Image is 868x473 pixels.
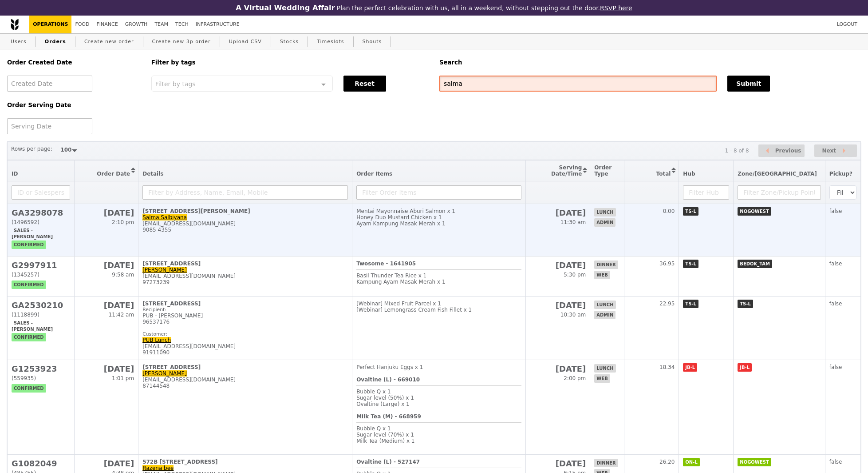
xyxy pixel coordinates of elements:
span: Hub [683,171,695,177]
a: Growth [122,16,151,33]
h2: GA3298078 [12,208,70,217]
div: [Webinar] Mixed Fruit Parcel x 1 [356,301,521,307]
div: [STREET_ADDRESS][PERSON_NAME] [142,208,348,214]
div: Honey Duo Mustard Chicken x 1 [356,214,521,220]
button: Reset [343,76,386,92]
span: Next [822,145,836,156]
span: Basil Thunder Tea Rice x 1 [356,273,426,279]
div: (559935) [12,375,70,381]
div: Perfect Hanjuku Eggs x 1 [356,364,521,370]
a: PUB Lunch [142,337,171,343]
h2: [DATE] [530,301,586,310]
div: Ayam Kampung Masak Merah x 1 [356,220,521,227]
label: Rows per page: [11,144,52,153]
h2: [DATE] [79,261,134,270]
span: TS-L [738,300,753,308]
span: BEDOK_TAM [738,260,772,268]
h5: Order Serving Date [7,102,141,108]
a: Users [7,34,30,50]
div: (1118899) [12,312,70,318]
div: Recipient: [142,307,348,313]
span: 0.00 [663,208,675,214]
div: 1 - 8 of 8 [725,148,749,154]
a: Salma Salbiyana [142,214,187,220]
span: TS-L [683,300,698,308]
span: 18.34 [659,364,675,370]
a: Upload CSV [225,34,265,50]
div: [EMAIL_ADDRESS][DOMAIN_NAME] [142,273,348,279]
span: Filter by tags [155,80,196,88]
span: Order Type [594,164,612,177]
a: Infrastructure [192,16,243,33]
h2: [DATE] [530,459,586,468]
span: Order Items [356,171,392,177]
span: admin [594,218,615,227]
b: Ovaltine (L) - 669010 [356,377,420,383]
div: Customer: [142,331,348,337]
a: Razena bee [142,465,174,471]
div: 87144548 [142,383,348,389]
span: 22.95 [659,301,675,307]
input: Search any field [439,76,717,92]
button: Next [814,144,857,157]
span: confirmed [12,241,46,249]
div: [Webinar] Lemongrass Cream Fish Fillet x 1 [356,307,521,313]
input: Filter Order Items [356,185,521,200]
span: 11:42 am [109,312,134,318]
span: NOGOWEST [738,458,771,466]
span: confirmed [12,333,46,341]
button: Submit [727,76,770,92]
a: Logout [833,16,861,33]
span: dinner [594,459,618,467]
h2: G1082049 [12,459,70,468]
span: false [829,208,842,214]
span: 9:58 am [112,272,134,278]
input: ID or Salesperson name [12,185,70,200]
a: Orders [41,34,70,50]
span: Bubble Q x 1 [356,425,391,432]
span: JB-L [683,363,697,372]
h5: Order Created Date [7,59,141,66]
h2: [DATE] [79,364,134,373]
img: Grain logo [11,19,19,30]
span: dinner [594,261,618,269]
span: Milk Tea (Medium) x 1 [356,438,414,444]
a: Create new order [81,34,138,50]
input: Created Date [7,76,92,92]
span: lunch [594,208,615,216]
div: Plan the perfect celebration with us, all in a weekend, without stepping out the door. [178,4,690,12]
button: Previous [758,144,805,157]
span: web [594,374,610,383]
span: false [829,301,842,307]
span: Sales - [PERSON_NAME] [12,319,55,333]
a: Tech [172,16,192,33]
a: Shouts [359,34,386,50]
h2: [DATE] [79,301,134,310]
span: false [829,261,842,267]
a: Team [151,16,172,33]
span: Pickup? [829,171,852,177]
div: (1345257) [12,272,70,278]
span: NOGOWEST [738,207,771,216]
div: [EMAIL_ADDRESS][DOMAIN_NAME] [142,220,348,227]
span: TS-L [683,260,698,268]
b: Milk Tea (M) - 668959 [356,413,421,420]
div: 9085 4355 [142,227,348,233]
span: Details [142,171,163,177]
span: confirmed [12,384,46,393]
div: [EMAIL_ADDRESS][DOMAIN_NAME] [142,343,348,349]
span: false [829,459,842,465]
span: JB-L [738,363,752,372]
h2: [DATE] [79,208,134,217]
a: [PERSON_NAME] [142,267,187,273]
div: 572B [STREET_ADDRESS] [142,459,348,465]
a: Operations [29,16,71,33]
a: [PERSON_NAME] [142,370,187,377]
h2: [DATE] [530,261,586,270]
a: Food [71,16,93,33]
div: 91911090 [142,349,348,356]
span: Bubble Q x 1 [356,389,391,395]
span: Previous [775,145,801,156]
span: ON-L [683,458,699,466]
div: 97273239 [142,279,348,285]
